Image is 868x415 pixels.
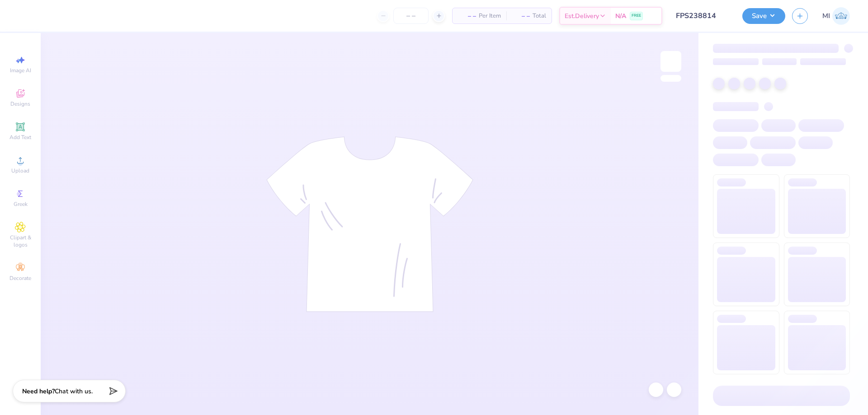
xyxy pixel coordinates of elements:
[266,136,473,312] img: tee-skeleton.svg
[512,11,530,21] span: – –
[10,100,30,107] span: Designs
[11,167,29,174] span: Upload
[669,7,736,25] input: Untitled Design
[10,67,31,74] span: Image AI
[458,11,476,21] span: – –
[822,7,850,25] a: MI
[533,11,546,21] span: Total
[55,387,93,396] span: Chat with us.
[479,11,501,21] span: Per Item
[14,201,28,208] span: Greek
[565,11,599,21] span: Est. Delivery
[9,275,31,282] span: Decorate
[615,11,626,21] span: N/A
[5,234,36,248] span: Clipart & logos
[22,387,55,396] strong: Need help?
[742,8,785,24] button: Save
[393,8,429,24] input: – –
[632,13,641,19] span: FREE
[9,134,31,141] span: Add Text
[822,11,830,21] span: MI
[832,7,850,25] img: Mark Isaac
